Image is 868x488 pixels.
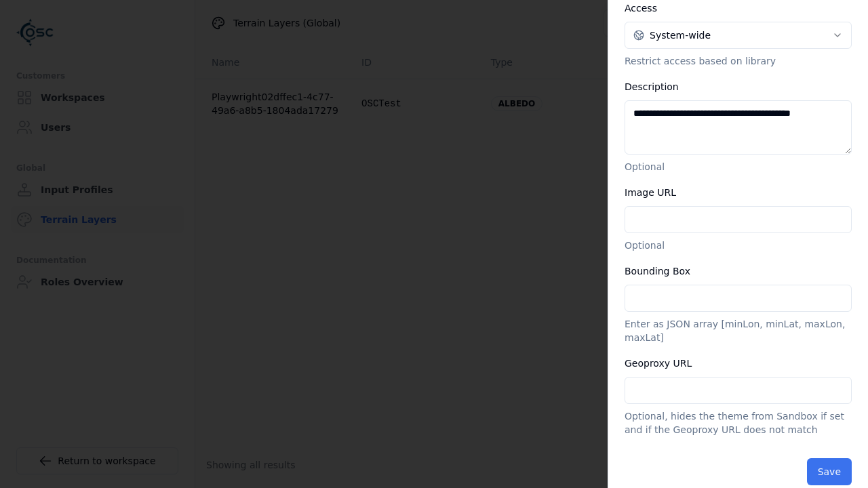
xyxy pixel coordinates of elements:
p: Optional [625,239,852,252]
button: Save [807,458,852,485]
label: Geoproxy URL [625,358,692,369]
label: Description [625,81,679,92]
label: Access [625,3,657,14]
p: Optional [625,160,852,174]
p: Optional, hides the theme from Sandbox if set and if the Geoproxy URL does not match [625,409,852,436]
label: Image URL [625,187,676,198]
p: Restrict access based on library [625,54,852,68]
label: Bounding Box [625,266,690,277]
p: Enter as JSON array [minLon, minLat, maxLon, maxLat] [625,317,852,344]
